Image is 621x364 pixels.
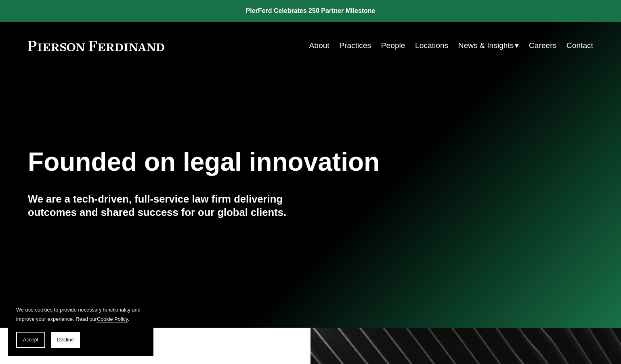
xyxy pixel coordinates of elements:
h1: Founded on legal innovation [28,147,499,177]
a: Careers [529,38,556,53]
section: Cookie banner [8,297,153,356]
a: Practices [339,38,371,53]
a: Cookie Policy [97,316,128,322]
a: folder dropdown [458,38,519,53]
a: People [381,38,405,53]
span: Accept [23,337,38,343]
span: Decline [57,337,74,343]
a: Locations [415,38,448,53]
button: Decline [51,332,80,348]
h4: We are a tech-driven, full-service law firm delivering outcomes and shared success for our global... [28,192,310,219]
button: Accept [16,332,45,348]
a: About [309,38,329,53]
a: Contact [566,38,593,53]
span: News & Insights [458,39,514,53]
p: We use cookies to provide necessary functionality and improve your experience. Read our . [16,305,145,324]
